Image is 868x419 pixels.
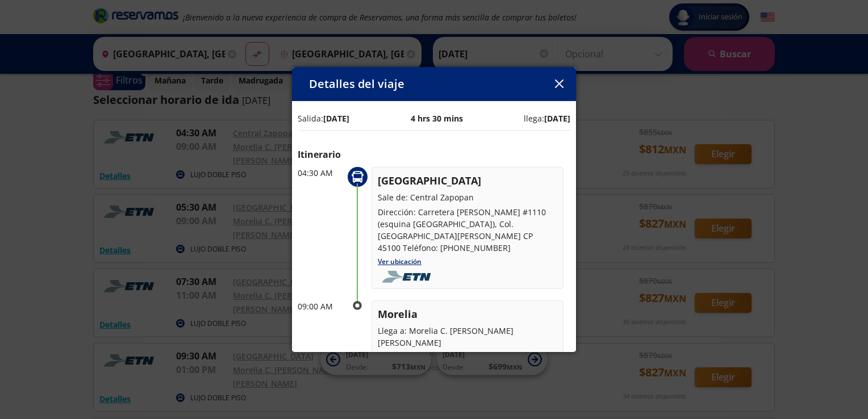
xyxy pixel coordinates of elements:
[298,300,343,312] p: 09:00 AM
[309,76,404,93] p: Detalles del viaje
[378,351,557,375] p: Terminal de Autobuses Morelia S.A. de C.V, Perif. [STREET_ADDRESS][PERSON_NAME]
[524,112,570,124] p: llega:
[378,257,422,266] a: Ver ubicación
[544,113,570,124] b: [DATE]
[298,112,349,124] p: Salida:
[323,113,349,124] b: [DATE]
[411,112,463,124] p: 4 hrs 30 mins
[298,148,570,161] p: Itinerario
[298,167,343,179] p: 04:30 AM
[378,191,557,203] p: Sale de: Central Zapopan
[378,325,557,349] p: Llega a: Morelia C. [PERSON_NAME] [PERSON_NAME]
[378,206,557,254] p: Dirección: Carretera [PERSON_NAME] #1110 (esquina [GEOGRAPHIC_DATA]), Col. [GEOGRAPHIC_DATA][PERS...
[378,173,557,188] p: [GEOGRAPHIC_DATA]
[378,307,557,322] p: Morelia
[378,271,439,283] img: foobar2.png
